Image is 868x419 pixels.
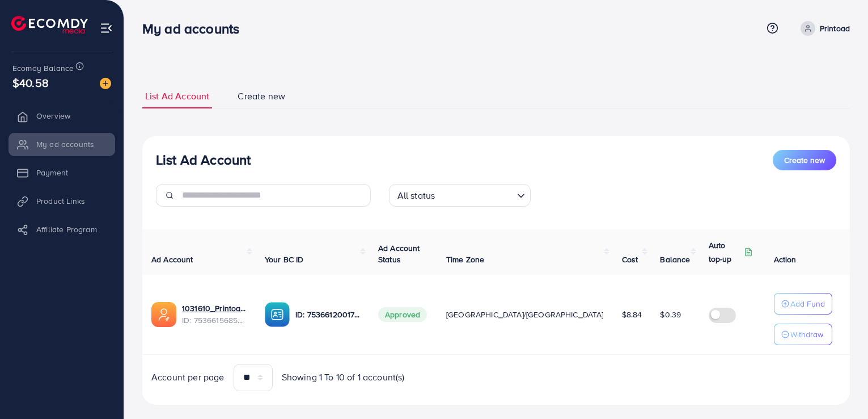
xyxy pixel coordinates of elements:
span: $8.84 [622,309,642,320]
span: All status [395,187,438,204]
div: Search for option [389,184,531,207]
div: <span class='underline'>1031610_Printoas_1754755120409</span></br>7536615685464883201 [182,303,247,326]
img: ic-ads-acc.e4c84228.svg [151,302,176,327]
button: Create new [773,150,836,170]
span: Ad Account [151,254,193,265]
span: Ecomdy Balance [12,62,74,74]
img: ic-ba-acc.ded83a64.svg [265,302,290,327]
img: menu [100,22,113,35]
span: Time Zone [446,254,484,265]
a: 1031610_Printoas_1754755120409 [182,303,247,314]
h3: My ad accounts [142,20,248,37]
span: ID: 7536615685464883201 [182,315,247,326]
p: ID: 7536612001737474065 [295,308,360,321]
span: Approved [378,307,427,322]
span: Balance [660,254,690,265]
span: Create new [238,90,285,103]
button: Add Fund [774,293,832,315]
span: List Ad Account [145,90,209,103]
span: $40.58 [12,74,49,91]
img: logo [11,16,88,33]
p: Auto top-up [709,238,742,266]
a: Printoad [796,21,850,36]
span: Create new [784,154,825,166]
button: Withdraw [774,324,832,345]
span: Cost [622,254,638,265]
p: Withdraw [790,328,823,341]
span: [GEOGRAPHIC_DATA]/[GEOGRAPHIC_DATA] [446,309,604,320]
input: Search for option [438,185,512,204]
h3: List Ad Account [156,152,251,168]
p: Add Fund [790,297,825,311]
span: Showing 1 To 10 of 1 account(s) [282,371,405,384]
p: Printoad [820,22,850,35]
span: Your BC ID [265,254,304,265]
span: Ad Account Status [378,242,420,265]
img: image [100,78,111,89]
span: Action [774,254,797,265]
span: Account per page [151,371,225,384]
span: $0.39 [660,309,681,320]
